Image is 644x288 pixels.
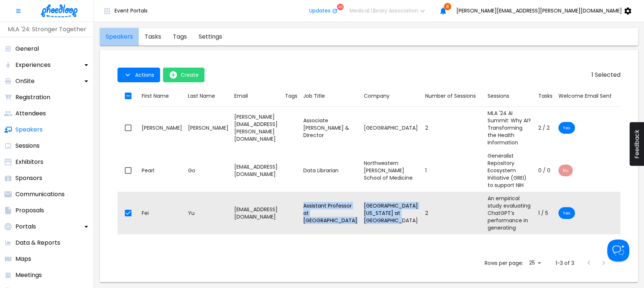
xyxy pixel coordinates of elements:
[15,238,60,247] p: Data & Reports
[558,207,575,219] div: Welcome Email has been sent to this speaker
[556,89,615,103] button: Sort
[558,168,573,173] span: No
[15,109,46,118] p: Attendees
[185,89,218,103] button: Sort
[303,4,344,18] button: Updates48
[188,91,215,101] div: Last Name
[100,28,228,46] div: speakers tabs
[526,258,544,268] div: 25
[139,28,167,46] a: speakers-tab-tasks
[100,28,139,46] a: speakers-tab-speakers
[15,158,43,166] p: Exhibitors
[558,210,575,216] span: Yes
[135,72,154,78] span: Actions
[181,72,199,78] span: Create
[364,91,390,101] div: Company
[425,124,482,132] div: 2
[41,4,77,17] img: logo
[538,91,553,100] div: Tasks
[142,167,182,174] div: Pearl
[303,202,358,224] div: Assistant Professor at [GEOGRAPHIC_DATA]
[344,4,436,18] button: Medical Library Association
[15,125,43,134] p: Speakers
[488,91,532,100] div: Sessions
[488,195,532,231] div: An empirical study evaluating ChatGPT’s performance in generating search strategies for systemati...
[444,3,451,10] span: 8
[234,206,279,220] div: [EMAIL_ADDRESS][DOMAIN_NAME]
[115,8,148,14] span: Event Portals
[633,130,640,159] span: Feedback
[425,167,482,174] div: 1
[97,4,153,18] button: Event Portals
[15,93,50,102] p: Registration
[188,167,228,174] div: Go
[488,109,532,146] div: MLA '24 AI Summit: Why AI? Transforming the Health Information Profession, Generalist Repository ...
[350,8,418,14] span: Medical Library Association
[558,165,573,176] div: Welcome Email has not been sent to this speaker
[425,209,482,217] div: 2
[188,209,228,217] div: Yu
[234,113,279,143] div: [PERSON_NAME][EMAIL_ADDRESS][PERSON_NAME][DOMAIN_NAME]
[139,89,172,103] button: Sort
[142,124,182,132] div: [PERSON_NAME]
[142,209,182,217] div: Fei
[436,4,451,18] button: 8
[422,89,479,103] button: Sort
[234,163,279,178] div: [EMAIL_ADDRESS][DOMAIN_NAME]
[303,91,325,101] div: Job Title
[15,141,40,150] p: Sessions
[364,202,419,224] div: [GEOGRAPHIC_DATA][US_STATE] at [GEOGRAPHIC_DATA]
[556,259,574,267] p: 1-3 of 3
[303,117,358,139] div: Associate [PERSON_NAME] & Director
[15,271,42,280] p: Meetings
[558,91,612,101] div: Welcome Email Sent
[15,77,35,86] p: OnSite
[485,259,523,267] p: Rows per page:
[300,89,328,103] button: Sort
[303,167,358,174] div: Data Librarian
[361,89,392,103] button: Sort
[167,28,193,46] a: speakers-tab-tags
[15,174,42,183] p: Sponsors
[364,124,419,132] div: [GEOGRAPHIC_DATA]
[364,159,419,181] div: Northwestern [PERSON_NAME] School of Medicine
[456,8,622,14] span: [PERSON_NAME][EMAIL_ADDRESS][PERSON_NAME][DOMAIN_NAME]
[15,61,51,69] p: Experiences
[3,25,91,34] p: MLA '24: Stronger Together
[538,209,553,217] div: 1 / 5
[142,91,169,101] div: First Name
[193,28,228,46] a: speakers-tab-settings
[538,124,553,132] div: 2 / 2
[488,152,532,189] div: Generalist Repository Ecosystem Initiative (GREI) to support NIH data sharing and discovery
[163,68,205,82] button: open-Create
[607,240,629,262] iframe: Help Scout Beacon - Open
[117,68,160,82] button: Actions
[582,70,621,80] h6: 1 Selected
[538,167,553,174] div: 0 / 0
[15,222,36,231] p: Portals
[188,124,228,132] div: [PERSON_NAME]
[15,190,65,199] p: Communications
[15,206,44,215] p: Proposals
[309,8,330,14] span: Updates
[234,91,248,101] div: Email
[425,91,476,101] div: Number of Sessions
[558,125,575,131] span: Yes
[451,4,641,18] button: [PERSON_NAME][EMAIL_ADDRESS][PERSON_NAME][DOMAIN_NAME]
[15,44,39,53] p: General
[558,122,575,134] div: Welcome Email has been sent to this speaker
[285,91,297,100] div: Tags
[337,4,344,10] div: 48
[231,89,251,103] button: Sort
[15,255,31,263] p: Maps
